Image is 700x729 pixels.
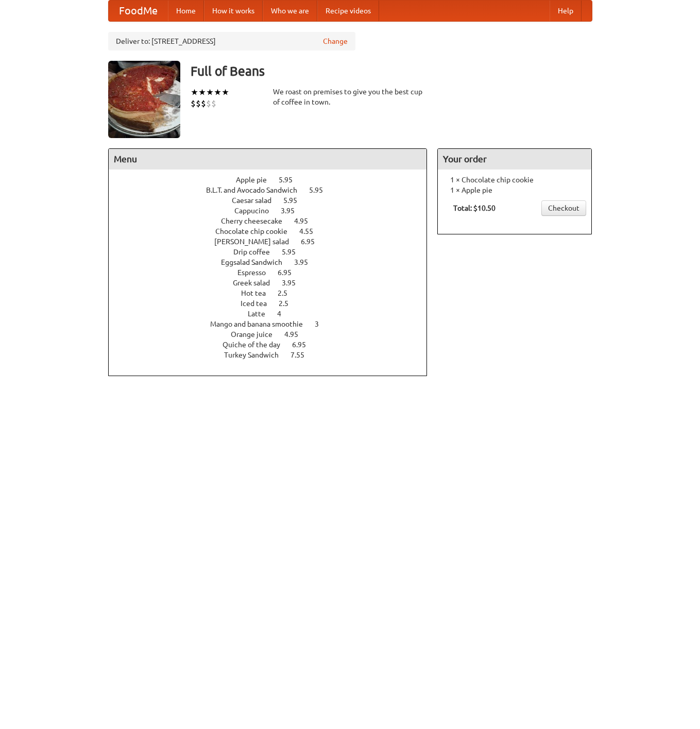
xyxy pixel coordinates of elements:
[282,248,306,256] span: 5.95
[214,238,299,246] span: [PERSON_NAME] salad
[191,87,198,98] li: ★
[278,289,298,297] span: 2.5
[237,268,276,277] span: Espresso
[196,98,201,109] li: $
[309,186,333,194] span: 5.95
[191,98,196,109] li: $
[282,279,306,287] span: 3.95
[248,310,276,318] span: Latte
[109,149,427,169] h4: Menu
[108,61,180,138] img: angular.jpg
[283,196,308,205] span: 5.95
[241,299,308,308] a: Iced tea 2.5
[191,61,592,81] h3: Full of Beans
[223,341,291,349] span: Quiche of the day
[232,196,282,205] span: Caesar salad
[211,98,216,109] li: $
[292,341,316,349] span: 6.95
[236,176,277,184] span: Apple pie
[279,299,299,308] span: 2.5
[279,176,303,184] span: 5.95
[206,87,214,98] li: ★
[233,279,280,287] span: Greek salad
[201,98,206,109] li: $
[215,227,332,235] a: Chocolate chip cookie 4.55
[443,185,586,195] li: 1 × Apple pie
[273,87,428,107] div: We roast on premises to give you the best cup of coffee in town.
[198,87,206,98] li: ★
[108,32,355,50] div: Deliver to: [STREET_ADDRESS]
[453,204,496,212] b: Total: $10.50
[281,207,305,215] span: 3.95
[204,1,263,21] a: How it works
[214,87,221,98] li: ★
[224,351,289,359] span: Turkey Sandwich
[215,227,298,235] span: Chocolate chip cookie
[221,87,229,98] li: ★
[233,248,315,256] a: Drip coffee 5.95
[248,310,300,318] a: Latte 4
[206,186,342,194] a: B.L.T. and Avocado Sandwich 5.95
[236,176,312,184] a: Apple pie 5.95
[315,320,329,328] span: 3
[241,299,277,308] span: Iced tea
[224,351,323,359] a: Turkey Sandwich 7.55
[231,330,283,338] span: Orange juice
[237,268,311,277] a: Espresso 6.95
[223,341,325,349] a: Quiche of the day 6.95
[214,238,334,246] a: [PERSON_NAME] salad 6.95
[221,258,293,266] span: Eggsalad Sandwich
[263,1,317,21] a: Who we are
[438,149,591,169] h4: Your order
[541,200,586,216] a: Checkout
[291,351,315,359] span: 7.55
[294,258,318,266] span: 3.95
[294,217,318,225] span: 4.95
[323,36,348,46] a: Change
[284,330,309,338] span: 4.95
[221,217,293,225] span: Cherry cheesecake
[443,175,586,185] li: 1 × Chocolate chip cookie
[168,1,204,21] a: Home
[317,1,379,21] a: Recipe videos
[241,289,306,297] a: Hot tea 2.5
[299,227,323,235] span: 4.55
[109,1,168,21] a: FoodMe
[234,207,314,215] a: Cappucino 3.95
[210,320,313,328] span: Mango and banana smoothie
[278,268,302,277] span: 6.95
[301,238,325,246] span: 6.95
[241,289,276,297] span: Hot tea
[221,217,327,225] a: Cherry cheesecake 4.95
[206,98,211,109] li: $
[231,330,317,338] a: Orange juice 4.95
[210,320,338,328] a: Mango and banana smoothie 3
[550,1,582,21] a: Help
[277,310,292,318] span: 4
[206,186,308,194] span: B.L.T. and Avocado Sandwich
[221,258,327,266] a: Eggsalad Sandwich 3.95
[233,248,280,256] span: Drip coffee
[234,207,279,215] span: Cappucino
[232,196,316,205] a: Caesar salad 5.95
[233,279,315,287] a: Greek salad 3.95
